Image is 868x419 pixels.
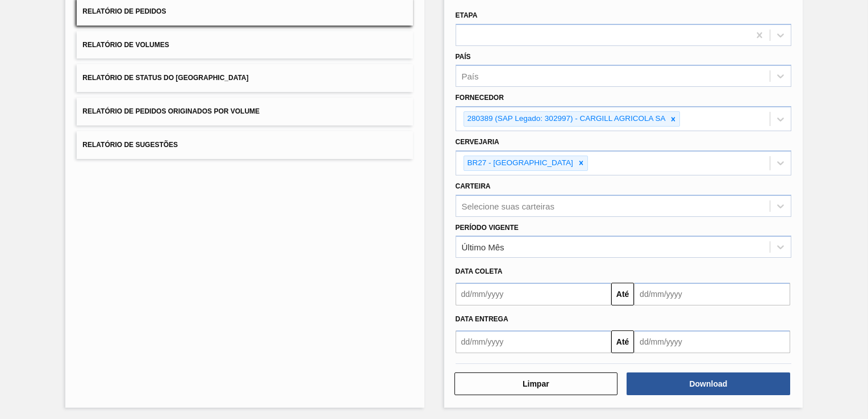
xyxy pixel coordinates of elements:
[462,72,479,81] div: País
[77,98,412,125] button: Relatório de Pedidos Originados por Volume
[82,74,248,82] span: Relatório de Status do [GEOGRAPHIC_DATA]
[82,107,260,115] span: Relatório de Pedidos Originados por Volume
[456,53,471,61] label: País
[464,112,667,126] div: 280389 (SAP Legado: 302997) - CARGILL AGRICOLA SA
[456,283,612,305] input: dd/mm/yyyy
[456,182,491,190] label: Carteira
[454,372,618,395] button: Limpar
[77,64,412,92] button: Relatório de Status do [GEOGRAPHIC_DATA]
[456,267,503,275] span: Data coleta
[634,330,790,353] input: dd/mm/yyyy
[462,201,554,211] div: Selecione suas carteiras
[82,141,178,149] span: Relatório de Sugestões
[456,330,612,353] input: dd/mm/yyyy
[456,315,508,323] span: Data entrega
[82,41,169,49] span: Relatório de Volumes
[77,31,412,59] button: Relatório de Volumes
[464,156,575,170] div: BR27 - [GEOGRAPHIC_DATA]
[462,242,504,252] div: Último Mês
[456,11,478,19] label: Etapa
[611,330,634,353] button: Até
[627,372,790,395] button: Download
[456,138,499,146] label: Cervejaria
[611,283,634,305] button: Até
[456,94,504,102] label: Fornecedor
[634,283,790,305] input: dd/mm/yyyy
[456,224,519,232] label: Período Vigente
[77,131,412,159] button: Relatório de Sugestões
[82,7,166,15] span: Relatório de Pedidos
